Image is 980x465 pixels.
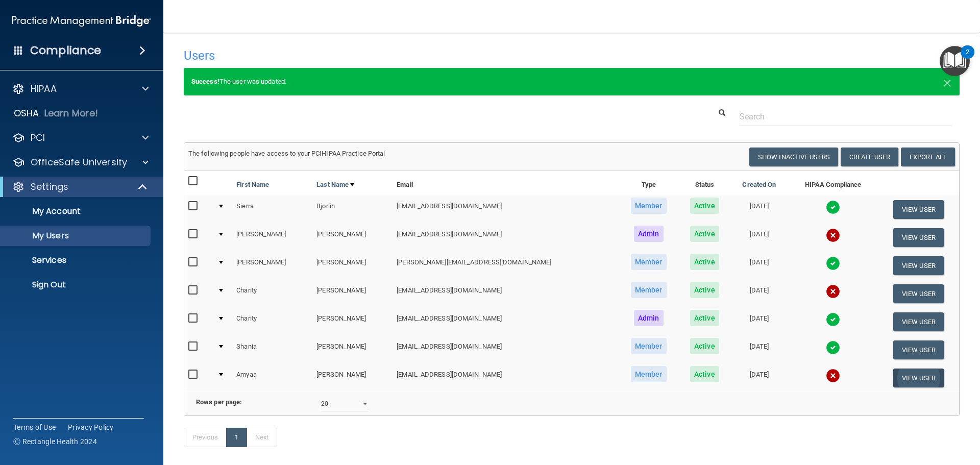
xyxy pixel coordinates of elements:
img: cross.ca9f0e7f.svg [826,369,840,383]
button: Show Inactive Users [749,148,838,166]
a: Export All [901,148,955,166]
p: OSHA [14,107,39,119]
td: [EMAIL_ADDRESS][DOMAIN_NAME] [393,308,618,336]
td: [DATE] [730,252,789,280]
a: 1 [226,428,247,447]
div: The user was updated. [184,68,960,95]
a: PCI [12,132,149,144]
span: Member [631,198,667,214]
iframe: Drift Widget Chat Controller [803,393,968,433]
th: Status [679,171,730,195]
span: Member [631,282,667,298]
td: Charity [232,280,312,308]
td: [DATE] [730,195,789,224]
th: Email [393,171,618,195]
td: [EMAIL_ADDRESS][DOMAIN_NAME] [393,280,618,308]
td: [PERSON_NAME] [232,252,312,280]
a: HIPAA [12,83,149,95]
button: Create User [841,148,898,166]
strong: Success! [191,78,219,85]
button: View User [893,200,944,219]
a: Previous [184,428,227,447]
a: Settings [12,181,148,193]
p: OfficeSafe University [31,156,127,168]
td: [EMAIL_ADDRESS][DOMAIN_NAME] [393,336,618,364]
td: Sierra [232,195,312,224]
span: Member [631,254,667,270]
td: Shania [232,336,312,364]
p: Learn More! [44,107,99,119]
a: Next [247,428,277,447]
td: [DATE] [730,224,789,252]
span: Active [690,366,719,382]
td: [PERSON_NAME][EMAIL_ADDRESS][DOMAIN_NAME] [393,252,618,280]
td: Bjorlin [312,195,393,224]
img: tick.e7d51cea.svg [826,340,840,355]
a: Terms of Use [13,422,56,432]
p: HIPAA [31,83,57,95]
span: Member [631,366,667,382]
td: [PERSON_NAME] [312,280,393,308]
a: OfficeSafe University [12,156,149,168]
span: Active [690,338,719,354]
p: Services [7,255,146,265]
p: My Users [7,231,146,241]
img: tick.e7d51cea.svg [826,312,840,327]
td: Amyaa [232,364,312,391]
span: Active [690,310,719,326]
span: Admin [634,310,664,326]
img: cross.ca9f0e7f.svg [826,228,840,242]
div: 2 [966,52,969,65]
span: × [943,71,952,92]
p: PCI [31,132,45,144]
td: [DATE] [730,336,789,364]
h4: Compliance [30,43,101,58]
button: View User [893,312,944,331]
td: [DATE] [730,364,789,391]
th: HIPAA Compliance [788,171,877,195]
img: cross.ca9f0e7f.svg [826,284,840,299]
p: My Account [7,206,146,216]
td: [PERSON_NAME] [232,224,312,252]
td: [DATE] [730,308,789,336]
td: [DATE] [730,280,789,308]
td: [PERSON_NAME] [312,364,393,391]
input: Search [740,107,952,126]
span: Active [690,198,719,214]
td: [EMAIL_ADDRESS][DOMAIN_NAME] [393,364,618,391]
a: Privacy Policy [68,422,114,432]
button: View User [893,340,944,359]
img: tick.e7d51cea.svg [826,200,840,214]
p: Sign Out [7,280,146,290]
button: View User [893,256,944,275]
td: [PERSON_NAME] [312,252,393,280]
span: Ⓒ Rectangle Health 2024 [13,436,97,447]
h4: Users [184,49,630,62]
span: Active [690,254,719,270]
button: Close [943,76,952,88]
button: View User [893,228,944,247]
a: Last Name [316,179,354,191]
p: Settings [31,181,68,193]
td: [EMAIL_ADDRESS][DOMAIN_NAME] [393,195,618,224]
a: First Name [236,179,269,191]
span: The following people have access to your PCIHIPAA Practice Portal [188,150,385,157]
button: View User [893,369,944,387]
td: Charity [232,308,312,336]
span: Member [631,338,667,354]
th: Type [618,171,679,195]
td: [PERSON_NAME] [312,308,393,336]
button: View User [893,284,944,303]
button: Open Resource Center, 2 new notifications [940,46,970,76]
img: tick.e7d51cea.svg [826,256,840,271]
span: Admin [634,226,664,242]
span: Active [690,282,719,298]
a: Created On [742,179,776,191]
span: Active [690,226,719,242]
img: PMB logo [12,11,151,31]
b: Rows per page: [196,398,242,406]
td: [PERSON_NAME] [312,224,393,252]
td: [PERSON_NAME] [312,336,393,364]
td: [EMAIL_ADDRESS][DOMAIN_NAME] [393,224,618,252]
